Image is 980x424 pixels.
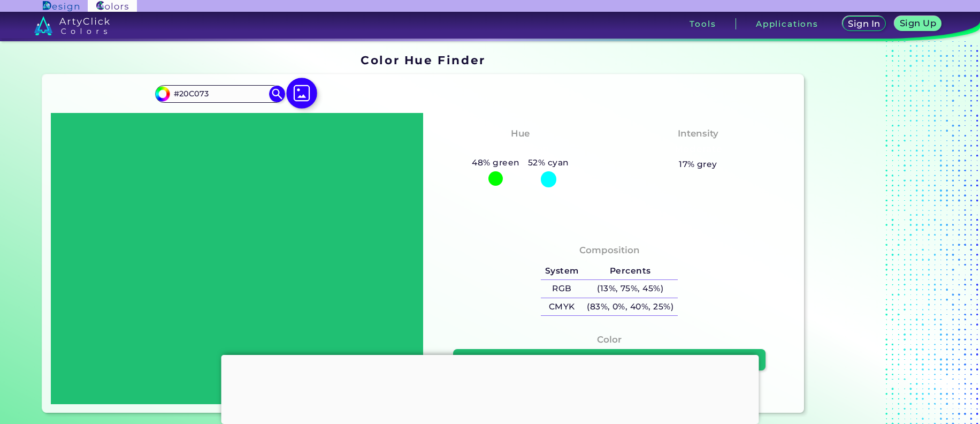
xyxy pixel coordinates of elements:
[847,19,881,28] h5: Sign In
[361,52,485,68] h1: Color Hue Finder
[670,143,726,156] h3: Moderate
[170,87,270,101] input: type color..
[511,126,530,141] h4: Hue
[34,16,110,35] img: logo_artyclick_colors_white.svg
[679,157,717,171] h5: 17% grey
[541,280,583,298] h5: RGB
[597,332,622,347] h4: Color
[894,16,943,32] a: Sign Up
[43,1,79,11] img: ArtyClick Design logo
[756,20,818,28] h3: Applications
[486,143,554,156] h3: Green-Cyan
[524,156,573,170] h5: 52% cyan
[269,86,285,102] img: icon search
[541,298,583,316] h5: CMYK
[678,126,718,141] h4: Intensity
[583,262,677,280] h5: Percents
[583,298,677,316] h5: (83%, 0%, 40%, 25%)
[286,78,317,109] img: icon picture
[583,280,677,298] h5: (13%, 75%, 45%)
[690,20,716,28] h3: Tools
[541,262,583,280] h5: System
[899,19,937,28] h5: Sign Up
[468,156,524,170] h5: 48% green
[579,243,640,258] h4: Composition
[841,16,886,32] a: Sign In
[221,355,759,421] iframe: Advertisement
